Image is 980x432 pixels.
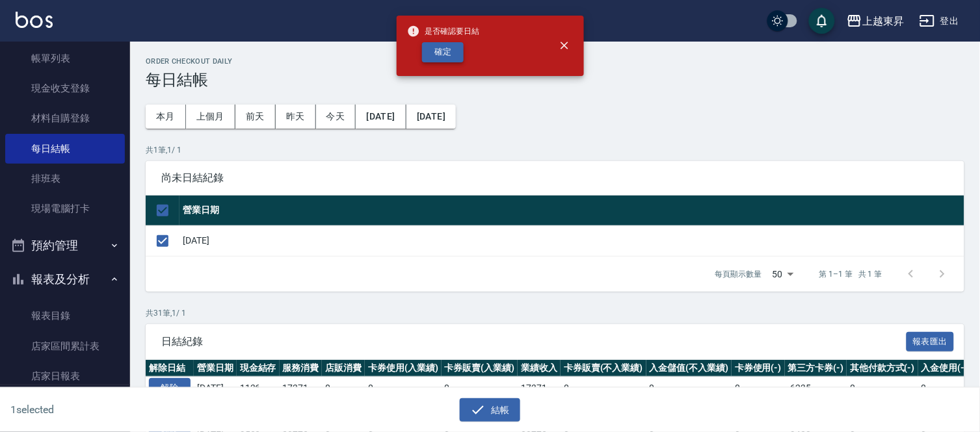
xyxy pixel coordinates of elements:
[365,377,442,400] td: 0
[146,105,186,129] button: 本月
[785,377,847,400] td: -6235
[785,360,847,377] th: 第三方卡券(-)
[186,105,235,129] button: 上個月
[146,307,964,319] p: 共 31 筆, 1 / 1
[235,105,276,129] button: 前天
[280,377,323,400] td: 17371
[819,268,882,280] p: 第 1–1 筆 共 1 筆
[5,331,125,361] a: 店家區間累計表
[16,12,53,28] img: Logo
[460,398,520,422] button: 結帳
[280,360,323,377] th: 服務消費
[194,360,237,377] th: 營業日期
[518,377,561,400] td: 17371
[907,332,955,352] button: 報表匯出
[918,360,972,377] th: 入金使用(-)
[365,360,442,377] th: 卡券使用(入業績)
[5,103,125,133] a: 材料自購登錄
[5,73,125,103] a: 現金收支登錄
[146,57,964,66] h2: Order checkout daily
[237,360,280,377] th: 現金結存
[161,172,949,184] span: 尚未日結紀錄
[406,105,456,129] button: [DATE]
[194,377,237,400] td: [DATE]
[322,377,365,400] td: 0
[146,360,194,377] th: 解除日結
[918,377,972,400] td: 0
[5,301,125,331] a: 報表目錄
[646,377,732,400] td: 0
[5,194,125,223] a: 現場電腦打卡
[732,377,785,400] td: 0
[646,360,732,377] th: 入金儲值(不入業績)
[146,71,964,89] h3: 每日結帳
[442,377,518,400] td: 0
[847,377,918,400] td: 0
[356,105,406,129] button: [DATE]
[10,401,243,418] h6: 1 selected
[5,262,125,296] button: 報表及分析
[179,196,964,226] th: 營業日期
[322,360,365,377] th: 店販消費
[316,105,356,129] button: 今天
[561,377,646,400] td: 0
[914,9,964,33] button: 登出
[146,144,964,156] p: 共 1 筆, 1 / 1
[550,31,579,60] button: close
[518,360,561,377] th: 業績收入
[732,360,785,377] th: 卡券使用(-)
[237,377,280,400] td: 1136
[847,360,918,377] th: 其他付款方式(-)
[715,268,762,280] p: 每頁顯示數量
[862,13,904,29] div: 上越東昇
[149,378,191,398] button: 解除
[809,8,835,34] button: save
[5,134,125,164] a: 每日結帳
[5,44,125,73] a: 帳單列表
[841,8,909,34] button: 上越東昇
[407,25,480,38] span: 是否確認要日結
[179,225,964,256] td: [DATE]
[5,361,125,391] a: 店家日報表
[561,360,646,377] th: 卡券販賣(不入業績)
[276,105,316,129] button: 昨天
[5,164,125,194] a: 排班表
[5,229,125,262] button: 預約管理
[907,335,955,347] a: 報表匯出
[442,360,518,377] th: 卡券販賣(入業績)
[422,42,464,62] button: 確定
[767,257,799,292] div: 50
[161,335,907,348] span: 日結紀錄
